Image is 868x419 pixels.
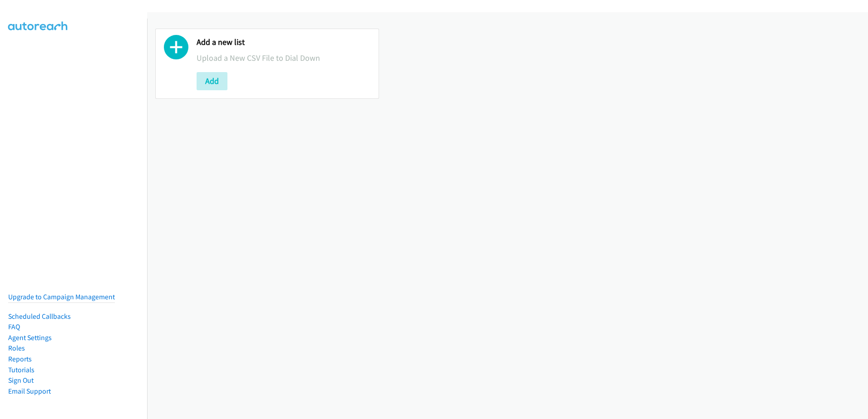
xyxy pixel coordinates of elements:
[197,37,370,48] h2: Add a new list
[8,333,52,342] a: Agent Settings
[8,292,115,301] a: Upgrade to Campaign Management
[8,322,20,331] a: FAQ
[197,72,227,90] button: Add
[8,376,34,385] a: Sign Out
[8,365,35,374] a: Tutorials
[8,312,71,321] a: Scheduled Callbacks
[8,387,51,395] a: Email Support
[197,52,370,64] p: Upload a New CSV File to Dial Down
[8,355,32,363] a: Reports
[8,344,25,352] a: Roles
